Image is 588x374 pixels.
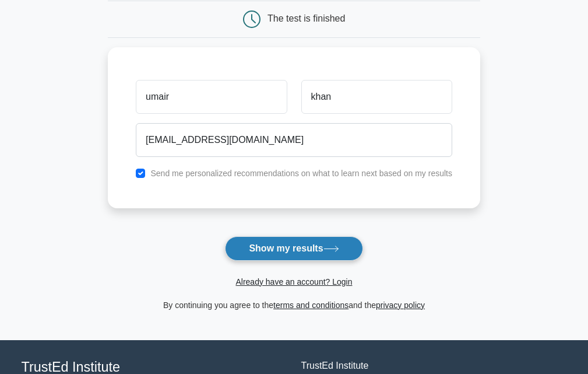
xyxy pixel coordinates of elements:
input: First name [136,80,287,114]
div: The test is finished [267,13,345,23]
label: Send me personalized recommendations on what to learn next based on my results [150,169,452,178]
input: Last name [301,80,452,114]
input: Email [136,123,452,157]
a: privacy policy [376,300,425,310]
a: Already have an account? Login [235,277,352,286]
div: By continuing you agree to the and the [101,298,487,312]
button: Show my results [225,236,362,261]
a: terms and conditions [273,300,348,310]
